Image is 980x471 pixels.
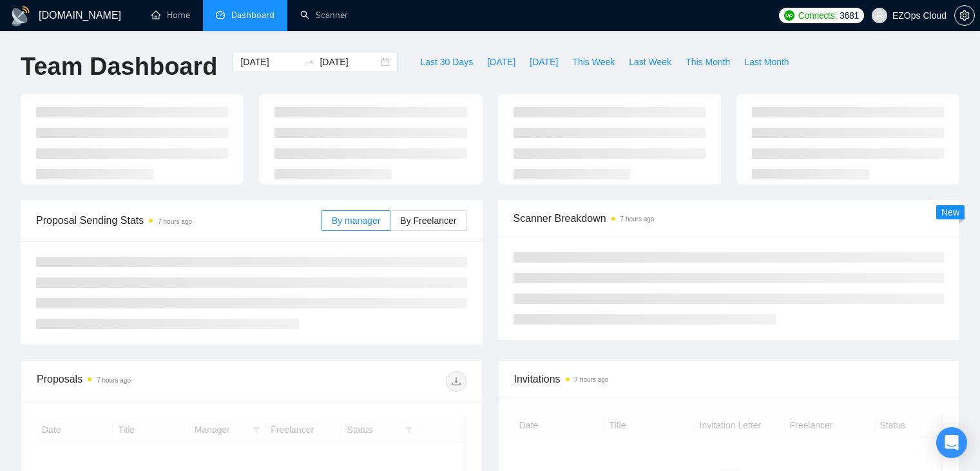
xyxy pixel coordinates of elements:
span: Dashboard [231,10,274,21]
div: Proposals [37,371,251,392]
span: Last 30 Days [420,55,473,69]
span: Proposal Sending Stats [36,212,322,228]
a: setting [954,10,975,21]
span: By Freelancer [400,215,456,226]
a: searchScanner [300,10,348,21]
button: This Month [678,52,737,72]
img: logo [10,6,31,26]
span: This Week [572,55,615,69]
button: Last 30 Days [413,52,480,72]
span: setting [955,10,974,21]
span: Last Month [744,55,789,69]
time: 7 hours ago [620,215,655,223]
span: [DATE] [487,55,515,69]
span: Scanner Breakdown [514,210,945,226]
input: End date [320,55,378,69]
button: setting [954,5,975,26]
button: This Week [565,52,622,72]
span: [DATE] [530,55,558,69]
button: [DATE] [523,52,565,72]
span: Connects: [798,8,837,23]
span: to [304,57,314,67]
span: swap-right [304,57,314,67]
button: Last Week [622,52,678,72]
time: 7 hours ago [575,376,609,383]
span: Last Week [629,55,671,69]
span: Invitations [514,371,944,387]
time: 7 hours ago [97,377,131,384]
span: By manager [332,215,380,226]
span: user [875,11,884,20]
a: homeHome [151,10,190,21]
h1: Team Dashboard [21,52,217,82]
span: This Month [686,55,730,69]
time: 7 hours ago [158,218,192,225]
img: upwork-logo.png [784,10,794,21]
button: Last Month [737,52,796,72]
div: Open Intercom Messenger [936,427,967,458]
span: dashboard [216,10,225,19]
span: New [941,207,959,217]
input: Start date [240,55,299,69]
span: 3681 [840,8,859,23]
button: [DATE] [480,52,523,72]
